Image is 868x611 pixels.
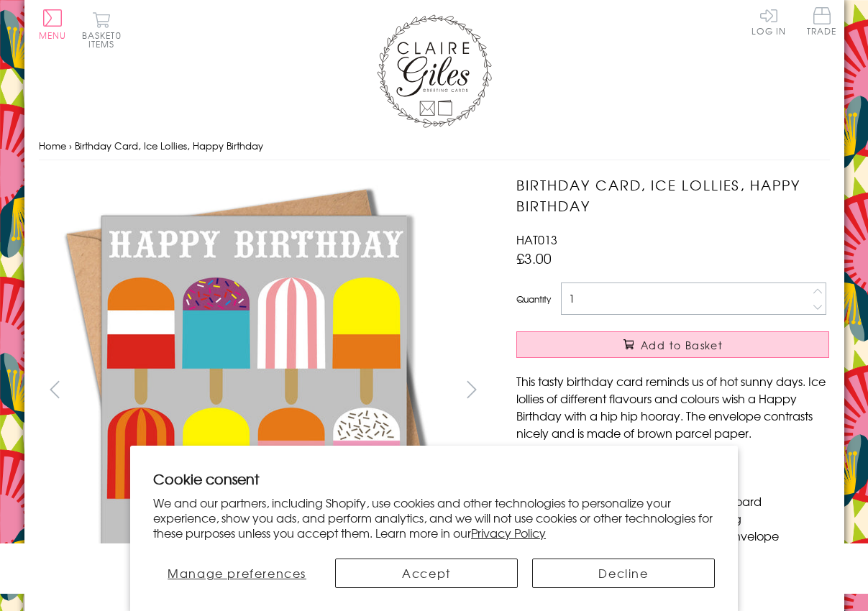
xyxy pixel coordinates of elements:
[88,29,122,50] span: 0 items
[39,9,67,40] button: Menu
[516,331,829,358] button: Add to Basket
[516,293,551,305] label: Quantity
[377,14,492,128] img: Claire Giles Greetings Cards
[532,559,715,588] button: Decline
[153,495,715,540] p: We and our partners, including Shopify, use cookies and other technologies to personalize your ex...
[153,559,321,588] button: Manage preferences
[39,373,71,405] button: prev
[516,231,557,248] span: HAT013
[516,175,829,216] h1: Birthday Card, Ice Lollies, Happy Birthday
[807,7,837,38] a: Trade
[82,12,122,48] button: Basket0 items
[751,7,786,35] a: Log In
[39,29,67,42] span: Menu
[39,175,470,606] img: Birthday Card, Ice Lollies, Happy Birthday
[455,373,488,405] button: next
[69,139,72,152] span: ›
[335,559,518,588] button: Accept
[168,564,306,582] span: Manage preferences
[75,139,263,152] span: Birthday Card, Ice Lollies, Happy Birthday
[153,469,715,489] h2: Cookie consent
[39,139,66,152] a: Home
[39,132,830,161] nav: breadcrumbs
[516,372,829,441] p: This tasty birthday card reminds us of hot sunny days. Ice lollies of different flavours and colo...
[641,338,723,352] span: Add to Basket
[807,7,837,35] span: Trade
[516,248,552,268] span: £3.00
[471,524,546,541] a: Privacy Policy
